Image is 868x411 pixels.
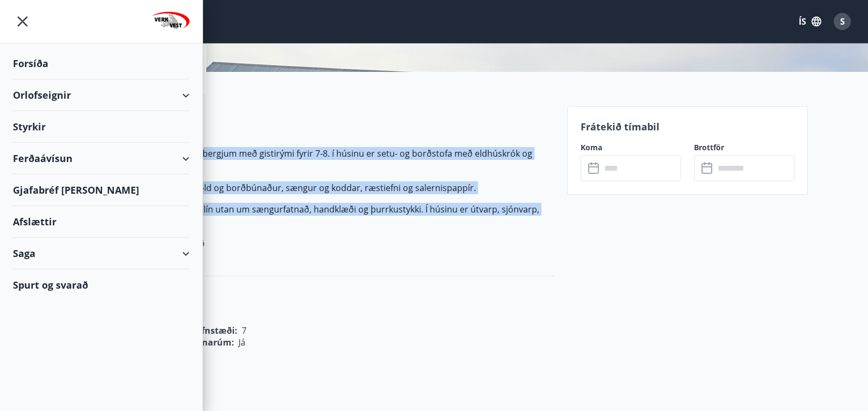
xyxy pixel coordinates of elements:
[840,16,845,27] span: S
[829,9,855,34] button: S
[581,120,794,134] p: Frátekið tímabil
[581,142,681,153] label: Koma
[152,12,190,33] img: union_logo
[13,269,190,300] div: Spurt og svarað
[60,237,554,250] p: [PERSON_NAME] pottur er við húsið
[187,336,234,348] span: Barnarúm :
[60,293,554,312] h3: Svefnaðstaða
[13,12,32,31] button: menu
[13,111,190,143] div: Styrkir
[60,203,554,229] p: Dvalargestir þurfa að hafa með sér lín utan um sængurfatnað, handklæði og þurrkustykki. Í húsinu ...
[60,365,554,379] p: Svefnherbergi
[13,143,190,174] div: Ferðaávísun
[793,12,827,31] button: ÍS
[13,238,190,269] div: Saga
[13,48,190,79] div: Forsíða
[60,147,554,173] p: Húsið 67 fermetrar með 3 svefnherbergjum með gistirými fyrir 7-8. í húsinu er setu- og borðstofa ...
[13,174,190,206] div: Gjafabréf [PERSON_NAME]
[60,111,554,134] h2: Upplýsingar
[694,142,794,153] label: Brottför
[13,206,190,238] div: Afslættir
[13,79,190,111] div: Orlofseignir
[60,181,554,194] p: Húsinu fylgir öll venjuleg eldhúsáhöld og borðbúnaður, sængur og koddar, ræstiefni og salernispap...
[238,336,245,348] span: Já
